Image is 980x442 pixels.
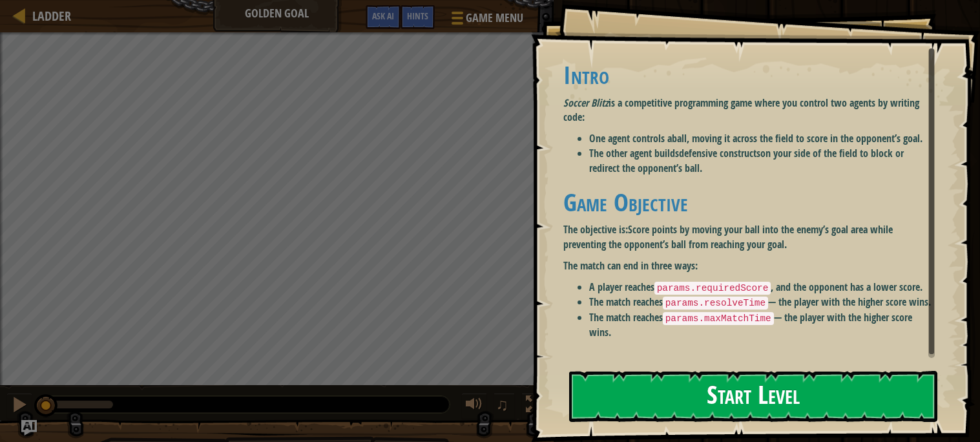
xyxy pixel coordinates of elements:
[521,393,547,419] button: Toggle fullscreen
[563,96,935,125] p: is a competitive programming game where you control two agents by writing code:
[5,65,975,77] div: Delete
[589,310,935,340] li: The match reaches — the player with the higher score wins.
[679,146,760,160] strong: defensive constructs
[372,10,394,22] span: Ask AI
[441,5,531,36] button: Game Menu
[589,280,935,295] li: A player reaches , and the opponent has a lower score.
[563,96,609,110] em: Soccer Blitz
[569,371,937,422] button: Start Level
[5,30,975,42] div: Sort A > Z
[466,10,523,26] span: Game Menu
[663,312,774,325] code: params.maxMatchTime
[589,131,935,146] li: One agent controls a , moving it across the field to score in the opponent’s goal.
[563,258,935,273] p: The match can end in three ways:
[496,395,509,414] span: ♫
[6,393,32,419] button: Ctrl + P: Pause
[26,7,71,25] a: Ladder
[5,54,975,65] div: Move To ...
[654,282,771,295] code: params.requiredScore
[32,7,71,25] span: Ladder
[366,5,401,29] button: Ask AI
[589,295,935,310] li: The match reaches — the player with the higher score wins.
[563,222,935,252] p: The objective is:
[5,5,270,17] div: Home
[5,77,975,89] div: Options
[461,393,487,419] button: Adjust volume
[5,89,975,100] div: Sign out
[5,17,120,30] input: Search outlines
[563,222,893,251] strong: Score points by moving your ball into the enemy’s goal area while preventing the opponent’s ball ...
[407,10,428,22] span: Hints
[5,42,975,54] div: Sort New > Old
[563,189,935,216] h1: Game Objective
[663,297,768,310] code: params.resolveTime
[21,420,37,436] button: Ask AI
[672,131,687,145] strong: ball
[494,393,516,419] button: ♫
[589,146,935,176] li: The other agent builds on your side of the field to block or redirect the opponent’s ball.
[563,61,935,89] h1: Intro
